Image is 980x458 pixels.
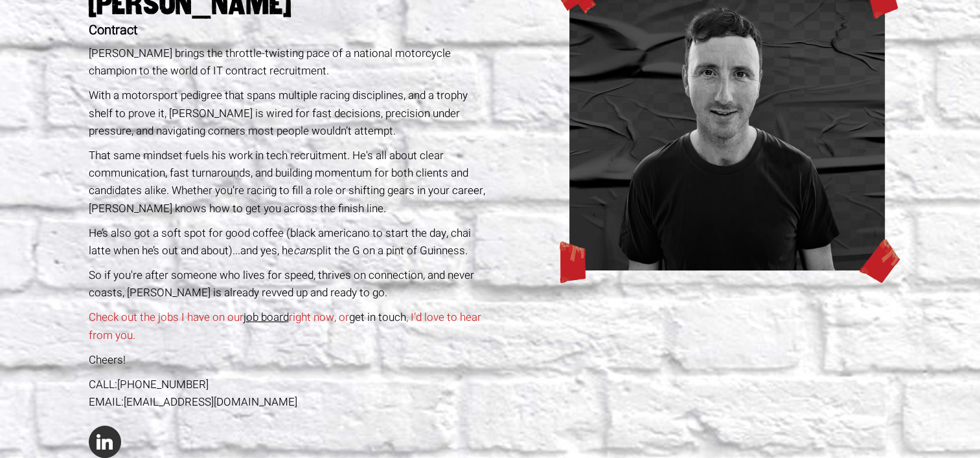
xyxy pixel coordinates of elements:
[89,147,486,217] p: That same mindset fuels his work in tech recruitment. He's all about clear communication, fast tu...
[89,45,486,80] p: [PERSON_NAME] brings the throttle-twisting pace of a national motorcycle champion to the world of...
[89,351,486,369] p: Cheers!
[293,243,311,259] em: can
[89,23,486,38] h2: Contract
[89,87,486,140] p: With a motorsport pedigree that spans multiple racing disciplines, and a trophy shelf to prove it...
[244,309,289,325] a: job board
[117,376,209,393] a: [PHONE_NUMBER]
[349,309,406,325] a: get in touch
[89,393,486,411] div: EMAIL:
[89,224,486,259] p: He’s also got a soft spot for good coffee (black americano to start the day, chai latte when he’s...
[89,309,486,343] p: Check out the jobs I have on our right now, or , I’d love to hear from you.
[89,376,486,393] div: CALL:
[89,267,486,301] p: So if you're after someone who lives for speed, thrives on connection, and never coasts, [PERSON_...
[124,394,297,410] a: [EMAIL_ADDRESS][DOMAIN_NAME]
